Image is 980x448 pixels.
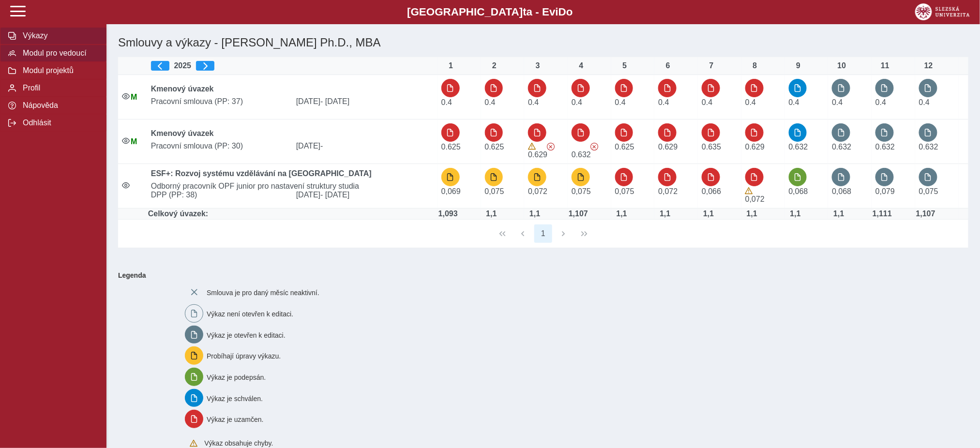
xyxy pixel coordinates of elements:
[20,101,98,110] span: Nápověda
[702,61,721,70] div: 7
[658,61,678,70] div: 6
[615,187,634,195] span: Úvazek : 0,6 h / den. 3 h / týden.
[485,143,504,151] span: Úvazek : 5 h / den. 25 h / týden.
[832,187,851,195] span: Úvazek : 0,544 h / den. 2,72 h / týden.
[122,92,130,100] i: Smlouva je aktivní
[789,98,799,106] span: Úvazek : 3,2 h / den. 16 h / týden.
[147,142,292,150] span: Pracovní smlouva (PP: 30)
[919,143,938,151] span: Úvazek : 5,056 h / den. 25,28 h / týden.
[875,187,895,195] span: Úvazek : 0,632 h / den. 3,16 h / týden.
[875,61,895,70] div: 11
[441,143,461,151] span: Úvazek : 5 h / den. 25 h / týden.
[789,143,808,151] span: Úvazek : 5,056 h / den. 25,28 h / týden.
[615,98,626,106] span: Úvazek : 3,2 h / den. 16 h / týden.
[438,209,458,218] div: Úvazek : 8,744 h / den. 43,72 h / týden.
[528,143,536,150] span: Výkaz obsahuje upozornění.
[441,187,461,195] span: Úvazek : 0,552 h / den. 2,76 h / týden.
[655,209,675,218] div: Úvazek : 8,8 h / den. 44 h / týden.
[20,84,98,92] span: Profil
[829,209,848,218] div: Úvazek : 8,8 h / den. 44 h / týden.
[207,331,286,339] span: Výkaz je otevřen k editaci.
[534,224,553,243] button: 1
[702,187,721,195] span: Úvazek : 0,528 h / den. 2,64 h / týden.
[832,98,843,106] span: Úvazek : 3,2 h / den. 16 h / týden.
[441,61,461,70] div: 1
[919,98,930,106] span: Úvazek : 3,2 h / den. 16 h / týden.
[572,187,591,195] span: Úvazek : 0,6 h / den. 3 h / týden.
[114,32,829,53] h1: Smlouvy a výkazy - [PERSON_NAME] Ph.D., MBA
[320,191,349,199] span: - [DATE]
[745,143,765,151] span: Úvazek : 5,032 h / den. 25,16 h / týden.
[485,187,504,195] span: Úvazek : 0,6 h / den. 3 h / týden.
[147,191,292,199] span: DPP (PP: 38)
[547,143,555,150] span: Výkaz obsahuje závažné chyby.
[875,98,886,106] span: Úvazek : 3,2 h / den. 16 h / týden.
[658,143,678,151] span: Úvazek : 5,032 h / den. 25,16 h / týden.
[789,61,808,70] div: 9
[114,268,965,283] b: Legenda
[528,150,547,159] span: Úvazek : 5,032 h / den. 25,16 h / týden.
[528,98,539,106] span: Úvazek : 3,2 h / den. 16 h / týden.
[20,66,98,75] span: Modul projektů
[789,187,808,195] span: Úvazek : 0,544 h / den. 2,72 h / týden.
[745,195,765,203] span: Úvazek : 0,576 h / den. 2,88 h / týden.
[151,129,214,137] b: Kmenový úvazek
[485,98,496,106] span: Úvazek : 3,2 h / den. 16 h / týden.
[292,191,437,199] span: [DATE]
[658,98,669,106] span: Úvazek : 3,2 h / den. 16 h / týden.
[523,6,526,18] span: t
[742,209,762,218] div: Úvazek : 8,8 h / den. 44 h / týden.
[528,61,547,70] div: 3
[569,209,588,218] div: Úvazek : 8,856 h / den. 44,28 h / týden.
[566,6,573,18] span: o
[658,187,678,195] span: Úvazek : 0,576 h / den. 2,88 h / týden.
[20,119,98,127] span: Odhlásit
[151,61,434,71] div: 2025
[702,143,721,151] span: Úvazek : 5,08 h / den. 25,4 h / týden.
[207,289,319,297] span: Smlouva je pro daný měsíc neaktivní.
[320,97,349,105] span: - [DATE]
[207,395,263,403] span: Výkaz je schválen.
[572,150,591,159] span: Úvazek : 5,056 h / den. 25,28 h / týden.
[832,61,851,70] div: 10
[292,97,437,106] span: [DATE]
[151,85,214,93] b: Kmenový úvazek
[207,353,281,360] span: Probíhají úpravy výkazu.
[919,187,938,195] span: Úvazek : 0,6 h / den. 3 h / týden.
[485,61,504,70] div: 2
[207,374,266,382] span: Výkaz je podepsán.
[875,143,895,151] span: Úvazek : 5,056 h / den. 25,28 h / týden.
[832,143,851,151] span: Úvazek : 5,056 h / den. 25,28 h / týden.
[20,49,98,58] span: Modul pro vedoucí
[572,98,582,106] span: Úvazek : 3,2 h / den. 16 h / týden.
[151,169,372,178] b: ESF+: Rozvoj systému vzdělávání na [GEOGRAPHIC_DATA]
[919,61,938,70] div: 12
[441,98,452,106] span: Úvazek : 3,2 h / den. 16 h / týden.
[207,311,293,318] span: Výkaz není otevřen k editaci.
[745,187,753,195] span: Výkaz obsahuje upozornění.
[292,142,437,150] span: [DATE]
[873,209,892,218] div: Úvazek : 8,888 h / den. 44,44 h / týden.
[122,181,130,189] i: Smlouva je aktivní
[320,142,323,150] span: -
[702,98,712,106] span: Úvazek : 3,2 h / den. 16 h / týden.
[745,98,756,106] span: Úvazek : 3,2 h / den. 16 h / týden.
[122,137,130,145] i: Smlouva je aktivní
[147,182,437,191] span: Odborný pracovník OPF junior pro nastavení struktury studia
[20,31,98,40] span: Výkazy
[528,187,547,195] span: Úvazek : 0,576 h / den. 2,88 h / týden.
[204,439,273,447] span: Výkaz obsahuje chyby.
[131,137,137,146] span: Údaje souhlasí s údaji v Magionu
[572,61,591,70] div: 4
[525,209,544,218] div: Úvazek : 8,8 h / den. 44 h / týden.
[915,3,970,20] img: logo_web_su.png
[916,209,935,218] div: Úvazek : 8,856 h / den. 44,28 h / týden.
[745,61,765,70] div: 8
[699,209,718,218] div: Úvazek : 8,8 h / den. 44 h / týden.
[207,416,264,424] span: Výkaz je uzamčen.
[131,93,137,101] span: Údaje souhlasí s údaji v Magionu
[147,97,292,106] span: Pracovní smlouva (PP: 37)
[786,209,805,218] div: Úvazek : 8,8 h / den. 44 h / týden.
[615,61,634,70] div: 5
[590,143,598,150] span: Výkaz obsahuje závažné chyby.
